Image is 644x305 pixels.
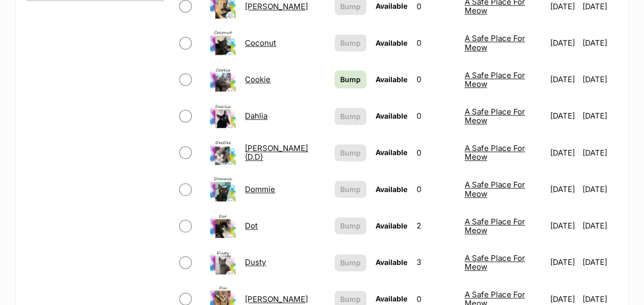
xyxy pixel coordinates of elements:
[245,257,266,267] a: Dusty
[465,70,525,89] a: A Safe Place For Meow
[340,294,361,304] span: Bump
[546,208,581,243] td: [DATE]
[340,37,361,48] span: Bump
[335,144,366,161] button: Bump
[376,294,407,303] span: Available
[245,2,308,11] a: [PERSON_NAME]
[340,220,361,231] span: Bump
[546,135,581,170] td: [DATE]
[245,74,271,84] a: Cookie
[245,38,276,48] a: Coconut
[546,98,581,134] td: [DATE]
[465,253,525,272] a: A Safe Place For Meow
[376,258,407,266] span: Available
[582,25,617,61] td: [DATE]
[412,98,460,134] td: 0
[412,135,460,170] td: 0
[245,184,275,194] a: Dommie
[335,108,366,125] button: Bump
[412,25,460,61] td: 0
[465,107,525,125] a: A Safe Place For Meow
[582,208,617,243] td: [DATE]
[340,184,361,195] span: Bump
[245,111,267,121] a: Dahlia
[340,74,361,85] span: Bump
[335,217,366,234] button: Bump
[376,2,407,10] span: Available
[546,25,581,61] td: [DATE]
[465,180,525,198] a: A Safe Place For Meow
[376,111,407,120] span: Available
[412,244,460,280] td: 3
[546,62,581,97] td: [DATE]
[465,143,525,162] a: A Safe Place For Meow
[335,254,366,271] button: Bump
[335,181,366,198] button: Bump
[245,294,308,304] a: [PERSON_NAME]
[412,208,460,243] td: 2
[340,147,361,158] span: Bump
[412,171,460,207] td: 0
[340,111,361,122] span: Bump
[376,185,407,194] span: Available
[245,143,308,162] a: [PERSON_NAME] (D.D)
[582,62,617,97] td: [DATE]
[582,171,617,207] td: [DATE]
[340,257,361,268] span: Bump
[546,171,581,207] td: [DATE]
[245,221,258,231] a: Dot
[335,34,366,51] button: Bump
[335,70,366,88] a: Bump
[546,244,581,280] td: [DATE]
[582,135,617,170] td: [DATE]
[376,75,407,84] span: Available
[340,1,361,12] span: Bump
[412,62,460,97] td: 0
[465,33,525,52] a: A Safe Place For Meow
[582,244,617,280] td: [DATE]
[582,98,617,134] td: [DATE]
[376,39,407,47] span: Available
[465,217,525,235] a: A Safe Place For Meow
[376,221,407,230] span: Available
[376,148,407,157] span: Available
